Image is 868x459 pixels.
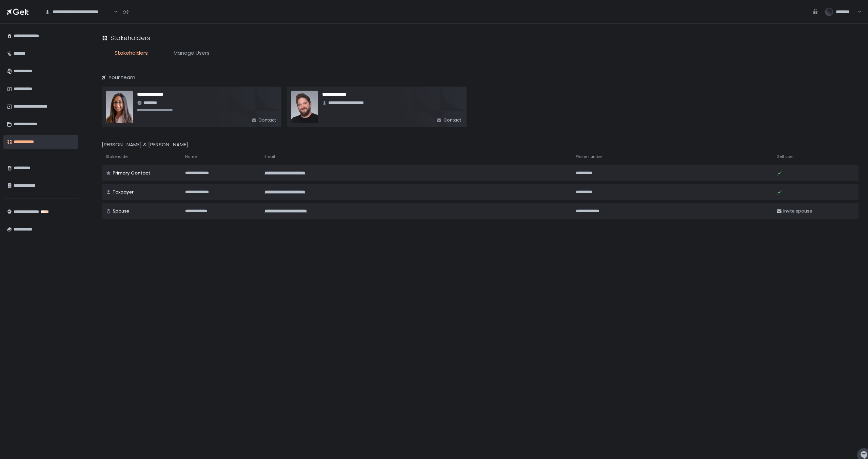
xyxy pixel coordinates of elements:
[108,74,135,81] span: Your team
[111,33,150,42] h1: Stakeholders
[783,208,812,214] span: Invite spouse
[185,154,197,159] span: Name
[264,154,275,159] span: Email
[113,170,150,176] span: Primary Contact
[113,208,129,214] span: Spouse
[174,49,210,57] span: Manage Users
[113,189,134,195] span: Taxpayer
[106,154,129,159] span: Stakeholder
[115,49,148,57] span: Stakeholders
[576,154,603,159] span: Phone number
[776,154,794,159] span: Gelt user
[102,141,188,148] span: [PERSON_NAME] & [PERSON_NAME]
[41,5,117,19] div: Search for option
